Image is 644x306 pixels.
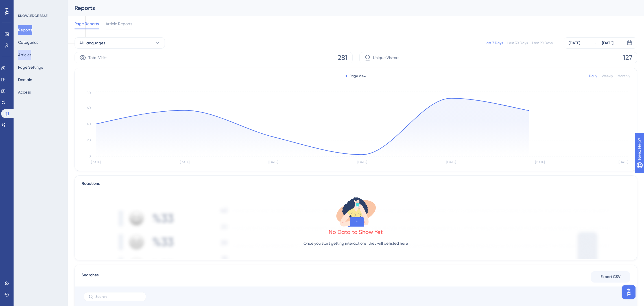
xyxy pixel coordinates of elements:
[338,53,348,62] span: 281
[18,75,32,85] button: Domain
[87,122,91,126] tspan: 40
[623,53,632,62] span: 127
[617,74,630,78] div: Monthly
[620,284,637,301] iframe: UserGuiding AI Assistant Launcher
[75,4,623,12] div: Reports
[18,37,38,47] button: Categories
[601,274,621,280] span: Export CSV
[507,41,528,45] div: Last 30 Days
[569,40,580,46] div: [DATE]
[18,14,47,18] div: KNOWLEDGE BASE
[82,272,99,282] span: Searches
[18,50,31,60] button: Articles
[106,20,132,27] span: Article Reports
[591,271,630,283] button: Export CSV
[180,160,189,164] tspan: [DATE]
[304,240,408,247] p: Once you start getting interactions, they will be listed here
[373,54,400,61] span: Unique Visitors
[87,91,91,95] tspan: 80
[357,160,367,164] tspan: [DATE]
[329,228,383,236] div: No Data to Show Yet
[485,41,503,45] div: Last 7 Days
[589,74,597,78] div: Daily
[87,106,91,110] tspan: 60
[88,54,107,61] span: Total Visits
[602,74,613,78] div: Weekly
[13,1,35,8] span: Need Help?
[82,180,630,187] div: Reactions
[87,138,91,142] tspan: 20
[75,20,99,27] span: Page Reports
[446,160,456,164] tspan: [DATE]
[18,62,43,72] button: Page Settings
[532,41,553,45] div: Last 90 Days
[91,160,101,164] tspan: [DATE]
[75,37,165,49] button: All Languages
[18,87,31,97] button: Access
[79,40,105,46] span: All Languages
[619,160,628,164] tspan: [DATE]
[95,295,141,299] input: Search
[602,40,614,46] div: [DATE]
[18,25,32,35] button: Reports
[89,154,91,158] tspan: 0
[268,160,278,164] tspan: [DATE]
[346,74,366,78] div: Page View
[535,160,545,164] tspan: [DATE]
